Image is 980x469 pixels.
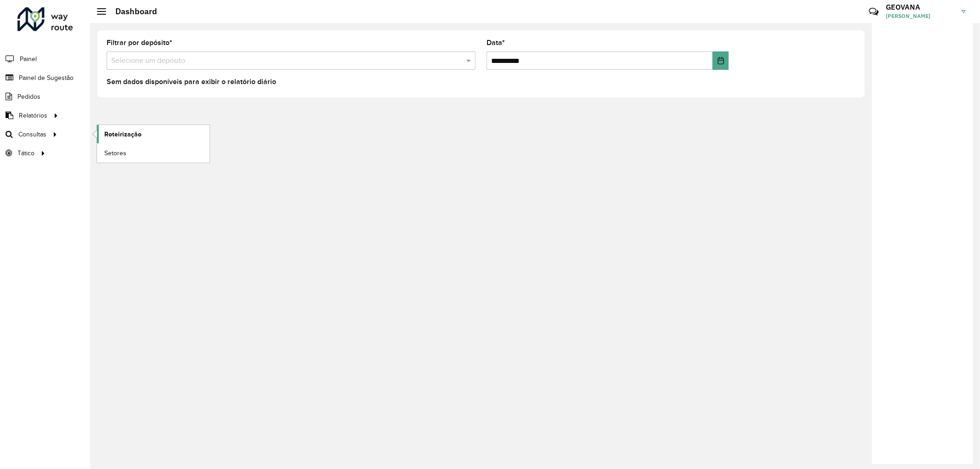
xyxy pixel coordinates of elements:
a: Roteirização [97,125,210,143]
label: Sem dados disponíveis para exibir o relatório diário [107,76,276,87]
span: [PERSON_NAME] [886,12,955,20]
a: Setores [97,144,210,162]
span: Tático [17,148,34,158]
span: Consultas [18,130,46,139]
span: Painel [20,54,37,64]
span: Setores [104,148,126,158]
span: Relatórios [19,111,47,120]
span: Roteirização [104,130,142,139]
button: Choose Date [713,51,729,70]
span: Painel de Sugestão [19,73,74,83]
h2: Dashboard [106,6,157,17]
label: Filtrar por depósito [107,37,172,48]
span: Pedidos [17,92,40,102]
a: Contato Rápido [864,2,884,22]
label: Data [487,37,505,48]
h3: GEOVANA [886,3,955,11]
